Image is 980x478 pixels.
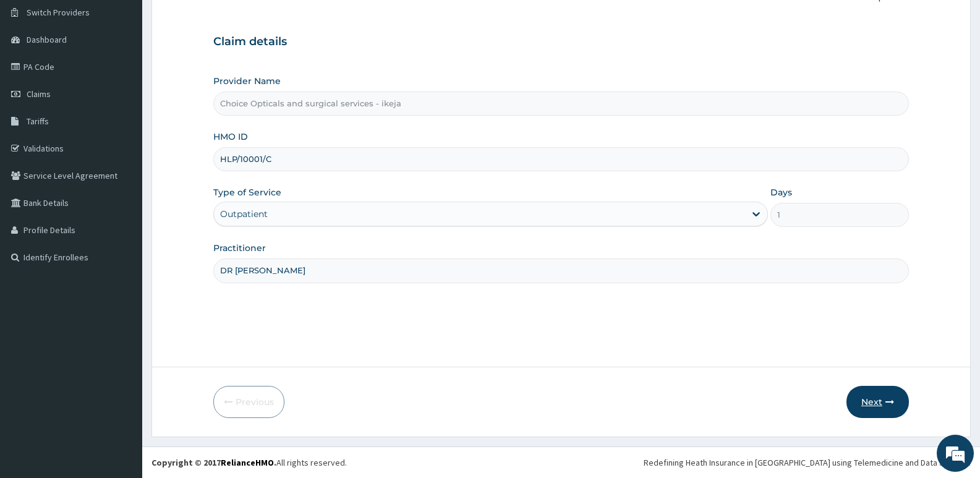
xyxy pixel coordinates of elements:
[213,386,284,418] button: Previous
[770,186,792,198] label: Days
[213,258,909,283] input: Enter Name
[213,242,266,254] label: Practitioner
[213,35,909,49] h3: Claim details
[203,6,232,36] div: Minimize live chat window
[27,116,49,127] span: Tariffs
[644,456,971,469] div: Redefining Heath Insurance in [GEOGRAPHIC_DATA] using Telemedicine and Data Science!
[64,69,208,85] div: Chat with us now
[213,75,281,87] label: Provider Name
[213,147,909,171] input: Enter HMO ID
[6,338,236,381] textarea: Type your message and hit 'Enter'
[220,208,268,220] div: Outpatient
[213,186,281,198] label: Type of Service
[72,156,171,281] span: We're online!
[23,62,50,93] img: d_794563401_company_1708531726252_794563401
[213,130,248,143] label: HMO ID
[142,446,980,478] footer: All rights reserved.
[27,7,90,18] span: Switch Providers
[27,88,51,100] span: Claims
[151,457,276,468] strong: Copyright © 2017 .
[27,34,67,45] span: Dashboard
[846,386,909,418] button: Next
[221,457,274,468] a: RelianceHMO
